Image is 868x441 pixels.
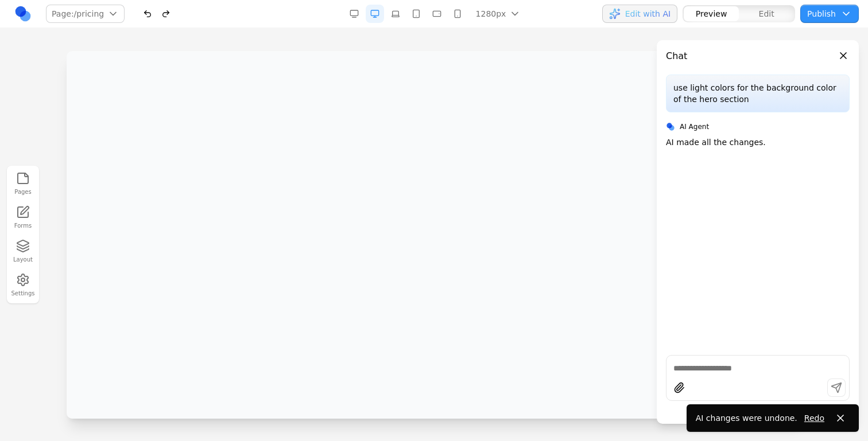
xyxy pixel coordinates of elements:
iframe: Preview [67,51,801,419]
a: Forms [10,203,36,232]
div: AI Agent [666,122,850,132]
button: Edit with AI [602,5,677,23]
p: use light colors for the background color of the hero section [673,82,842,105]
div: AI changes were undone. [696,412,797,424]
button: Mobile Landscape [428,5,446,23]
button: Desktop Wide [345,5,363,23]
span: Edit with AI [625,8,671,19]
button: Settings [10,271,36,300]
button: 1280px [469,5,528,23]
span: Edit [759,8,774,19]
button: Desktop [366,5,384,23]
button: Laptop [386,5,405,23]
span: Preview [696,8,727,19]
p: AI made all the changes. [666,136,766,148]
button: Page:/pricing [46,5,125,23]
button: Redo [797,409,831,427]
button: Publish [800,5,859,23]
button: Layout [10,237,36,266]
button: Close panel [837,49,850,62]
button: Pages [10,169,36,198]
button: Mobile [448,5,467,23]
button: Tablet [407,5,425,23]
